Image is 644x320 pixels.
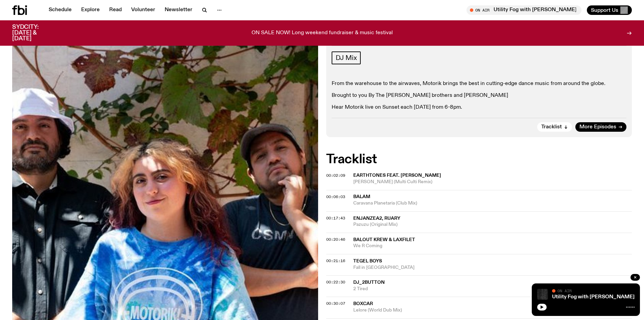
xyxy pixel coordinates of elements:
[353,194,370,199] span: Balam
[326,238,345,241] button: 00:20:46
[326,258,345,263] span: 00:21:16
[45,5,76,15] a: Schedule
[353,307,573,314] span: Lelore (World Dub Mix)
[105,5,126,15] a: Read
[326,302,345,305] button: 00:30:07
[353,173,441,178] span: Earthtones feat. [PERSON_NAME]
[579,125,616,130] span: More Episodes
[537,289,548,300] img: Cover of Giuseppe Ielasi's album "an insistence on material vol.2"
[326,216,345,220] button: 00:17:43
[12,24,55,42] h3: SYDCITY: [DATE] & [DATE]
[326,301,345,306] span: 00:30:07
[591,7,618,13] span: Support Us
[353,301,373,306] span: Boxcar
[161,5,196,15] a: Newsletter
[326,259,345,263] button: 00:21:16
[326,194,345,199] span: 00:06:03
[353,280,385,285] span: dj_2button
[552,294,635,300] a: Utility Fog with [PERSON_NAME]
[332,92,627,99] p: Brought to you By The [PERSON_NAME] brothers and [PERSON_NAME]
[336,54,357,62] span: DJ Mix
[353,264,632,271] span: Fall in [GEOGRAPHIC_DATA]
[252,30,393,36] p: ON SALE NOW! Long weekend fundraiser & music festival
[326,279,345,285] span: 00:22:30
[326,153,632,166] h2: Tracklist
[353,179,632,185] span: [PERSON_NAME] (Multi Culti Remix)
[326,215,345,221] span: 00:17:43
[332,51,361,64] a: DJ Mix
[537,122,572,132] button: Tracklist
[467,5,581,15] button: On AirUtility Fog with [PERSON_NAME]
[353,221,632,228] span: Pazuzu (Original Mix)
[353,286,632,292] span: 2 Tired
[587,5,632,15] button: Support Us
[326,280,345,284] button: 00:22:30
[77,5,104,15] a: Explore
[575,122,626,132] a: More Episodes
[353,216,400,221] span: Enjanzea2, Ruary
[326,195,345,199] button: 00:06:03
[353,243,632,249] span: We R Coming
[332,104,627,111] p: Hear Motorik live on Sunset each [DATE] from 6-8pm.
[127,5,159,15] a: Volunteer
[353,200,632,207] span: Caravana Planetaria (Club Mix)
[541,125,562,130] span: Tracklist
[353,237,415,242] span: Balout Krew & Laxfilet
[332,81,627,87] p: From the warehouse to the airwaves, Motorik brings the best in cutting-edge dance music from arou...
[557,289,572,293] span: On Air
[326,237,345,242] span: 00:20:46
[353,259,382,263] span: Tegel Boys
[326,173,345,178] span: 00:02:09
[326,174,345,177] button: 00:02:09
